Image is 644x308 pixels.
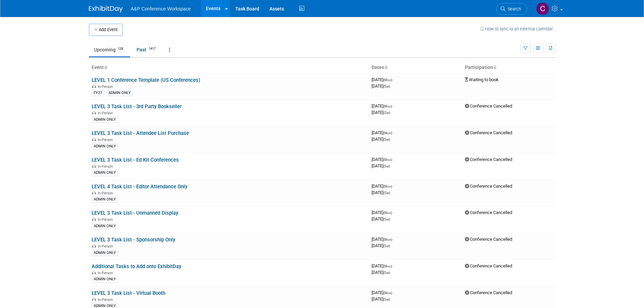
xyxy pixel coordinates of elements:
img: In-Person Event [92,217,96,221]
img: In-Person Event [92,164,96,168]
span: (Mon) [383,104,392,108]
span: Conference Cancelled [465,290,512,295]
span: (Mon) [383,291,392,295]
div: ADMIN ONLY [92,196,118,203]
a: LEVEL 3 Task List - Unmanned Display [92,210,178,216]
button: Add Event [89,24,123,36]
a: LEVEL 3 Task List - 3rd Party Bookseller [92,103,182,110]
span: (Sat) [383,85,390,88]
span: - [393,184,394,189]
div: FY27 [92,90,104,96]
div: ADMIN ONLY [92,117,118,123]
span: (Mon) [383,185,392,188]
span: [DATE] [372,103,394,109]
div: ADMIN ONLY [92,276,118,282]
span: 128 [116,46,125,51]
img: In-Person Event [92,85,96,88]
span: In-Person [98,138,115,142]
span: In-Person [98,164,115,169]
span: [DATE] [372,237,394,242]
a: How to sync to an external calendar... [480,26,555,31]
span: [DATE] [372,130,394,135]
a: Upcoming128 [89,43,130,56]
span: [DATE] [372,263,394,268]
div: ADMIN ONLY [92,143,118,149]
span: - [393,290,394,295]
span: - [393,130,394,135]
a: LEVEL 3 Task List - Sponsorship Only [92,237,175,243]
span: (Mon) [383,78,392,82]
span: - [393,210,394,215]
span: Waiting to book [465,77,499,82]
span: [DATE] [372,216,390,221]
img: In-Person Event [92,298,96,301]
span: Conference Cancelled [465,157,512,162]
a: Sort by Start Date [384,65,387,70]
span: (Sat) [383,164,390,168]
a: Past1417 [132,43,163,56]
span: [DATE] [372,210,394,215]
span: [DATE] [372,270,390,275]
img: In-Person Event [92,191,96,194]
span: In-Person [98,244,115,248]
span: - [393,263,394,268]
span: In-Person [98,271,115,275]
a: LEVEL 3 Task List - Ed Kit Conferences [92,157,179,163]
a: Search [496,3,527,15]
span: Conference Cancelled [465,237,512,242]
span: Search [505,6,521,11]
img: In-Person Event [92,244,96,247]
span: - [393,157,394,162]
img: Carrlee Craig [536,2,549,15]
span: (Mon) [383,238,392,241]
span: In-Person [98,298,115,302]
span: [DATE] [372,243,390,248]
span: - [393,237,394,242]
span: (Sat) [383,138,390,141]
span: [DATE] [372,163,390,168]
span: (Sat) [383,111,390,115]
a: LEVEL 3 Task List - Attendee List Purchase [92,130,189,136]
span: (Sat) [383,244,390,248]
img: ExhibitDay [89,6,123,13]
span: Conference Cancelled [465,103,512,109]
a: LEVEL 3 Task List - Virtual Booth [92,290,165,296]
span: [DATE] [372,137,390,142]
span: [DATE] [372,184,394,189]
div: ADMIN ONLY [92,223,118,229]
span: (Sat) [383,271,390,275]
span: [DATE] [372,190,390,195]
a: Sort by Participation Type [493,65,496,70]
span: In-Person [98,191,115,195]
span: - [393,77,394,82]
span: [DATE] [372,84,390,89]
th: Event [89,62,369,73]
div: ADMIN ONLY [106,90,133,96]
div: ADMIN ONLY [92,170,118,176]
span: [DATE] [372,290,394,295]
span: In-Person [98,217,115,222]
span: (Mon) [383,158,392,162]
th: Dates [369,62,462,73]
img: In-Person Event [92,111,96,114]
span: A&P Conference Workspace [131,6,191,11]
span: In-Person [98,111,115,115]
span: (Sat) [383,191,390,195]
a: Sort by Event Name [104,65,107,70]
span: (Sat) [383,298,390,301]
span: (Mon) [383,264,392,268]
span: (Mon) [383,131,392,135]
span: - [393,103,394,109]
span: Conference Cancelled [465,263,512,268]
span: In-Person [98,85,115,89]
span: [DATE] [372,297,390,302]
span: 1417 [147,46,158,51]
div: ADMIN ONLY [92,250,118,256]
a: Additional Tasks to Add onto ExhibitDay [92,263,181,269]
span: Conference Cancelled [465,210,512,215]
span: [DATE] [372,77,394,82]
span: [DATE] [372,110,390,115]
a: LEVEL 4 Task List - Editor Attendance Only [92,184,187,190]
span: Conference Cancelled [465,184,512,189]
img: In-Person Event [92,271,96,274]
